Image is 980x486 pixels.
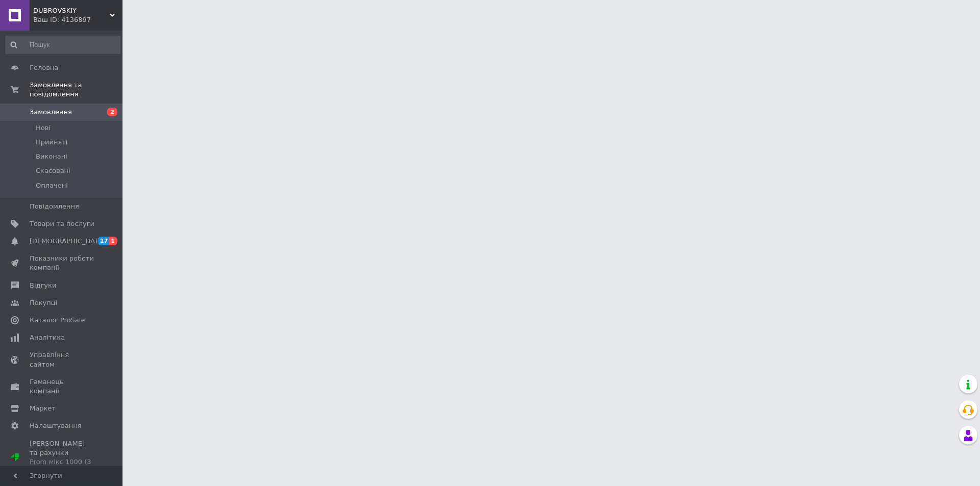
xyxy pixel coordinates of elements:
[109,237,117,245] span: 1
[36,138,67,147] span: Прийняті
[30,377,94,396] span: Гаманець компанії
[36,166,70,175] span: Скасовані
[30,108,72,117] span: Замовлення
[30,350,94,369] span: Управління сайтом
[30,202,79,211] span: Повідомлення
[36,152,67,161] span: Виконані
[30,316,85,325] span: Каталог ProSale
[107,108,117,116] span: 2
[30,298,57,308] span: Покупці
[5,36,120,54] input: Пошук
[30,254,94,272] span: Показники роботи компанії
[33,6,110,15] span: DUBROVSKIY
[30,333,65,342] span: Аналітика
[30,457,94,476] div: Prom мікс 1000 (3 місяці)
[30,237,105,246] span: [DEMOGRAPHIC_DATA]
[97,237,109,245] span: 17
[36,181,68,190] span: Оплачені
[30,281,56,290] span: Відгуки
[30,81,122,99] span: Замовлення та повідомлення
[30,63,58,72] span: Головна
[33,15,122,24] div: Ваш ID: 4136897
[30,219,94,228] span: Товари та послуги
[30,439,94,476] span: [PERSON_NAME] та рахунки
[30,404,56,413] span: Маркет
[36,123,51,133] span: Нові
[30,421,82,430] span: Налаштування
